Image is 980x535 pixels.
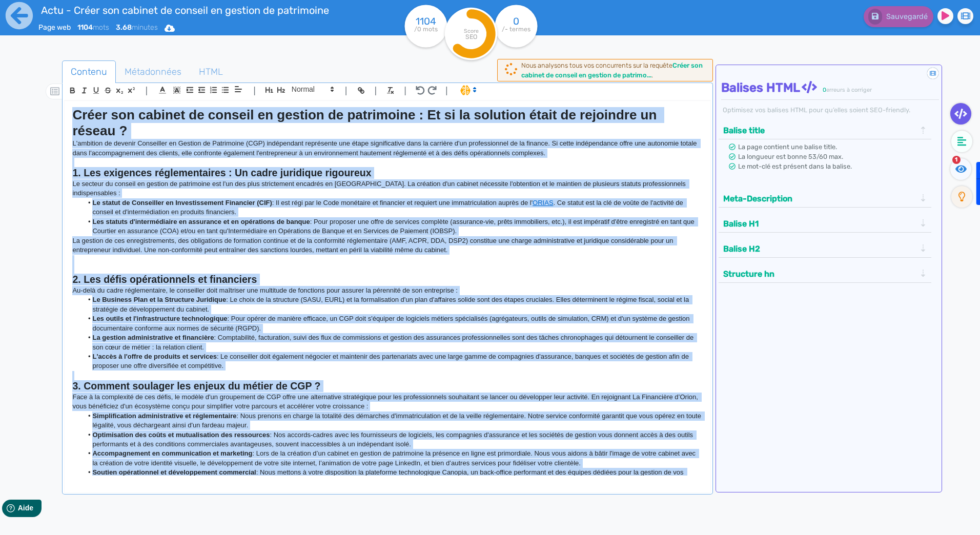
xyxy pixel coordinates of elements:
div: Balise H1 [720,215,930,232]
span: | [345,84,348,97]
li: : Lors de la création d’un cabinet en gestion de patrimoine la présence en ligne est primordiale.... [83,449,703,468]
li: : Il est régi par le Code monétaire et financier et requiert une immatriculation auprès de l' . C... [83,198,703,217]
span: Page web [38,23,71,32]
span: 1 [952,156,961,164]
span: minutes [116,23,158,32]
span: La page contient une balise title. [738,143,837,151]
strong: Accompagnement en communication et marketing [92,449,252,457]
p: Au-delà du cadre réglementaire, le conseiller doit maîtriser une multitude de fonctions pour assu... [72,286,702,295]
tspan: Score [464,28,479,34]
span: 0 [823,87,826,93]
div: Structure hn [720,265,930,282]
tspan: SEO [465,33,477,40]
span: HTML [191,58,231,86]
strong: Créer son cabinet de conseil en gestion de patrimoine : Et si la solution était de rejoindre un r... [72,107,660,138]
b: 1104 [77,23,93,32]
li: : Le conseiller doit également négocier et maintenir des partenariats avec une large gamme de com... [83,352,703,371]
tspan: /- termes [502,26,530,33]
strong: Simplification administrative et réglementaire [92,412,236,420]
strong: 2. Les défis opérationnels et financiers [72,274,257,285]
strong: Soutien opérationnel et développement commercial [92,468,256,476]
div: Meta-Description [720,190,930,207]
li: : Nos accords-cadres avec les fournisseurs de logiciels, les compagnies d'assurance et les sociét... [83,430,703,449]
span: | [404,84,406,97]
button: Sauvegardé [864,6,933,27]
a: HTML [190,60,232,84]
span: Contenu [63,58,115,86]
div: Balise title [720,122,930,139]
li: : Pour opérer de manière efficace, un CGP doit s'équiper de logiciels métiers spécialisés (agréga... [83,314,703,333]
tspan: 0 [513,15,519,27]
b: 3.68 [116,23,132,32]
span: | [253,84,256,97]
li: : Nous prenons en charge la totalité des démarches d'immatriculation et de la veille réglementair... [83,411,703,430]
span: La longueur est bonne 53/60 max. [738,153,843,160]
strong: Optimisation des coûts et mutualisation des ressources [92,431,270,439]
span: erreurs à corriger [826,87,872,93]
a: Contenu [62,60,116,84]
strong: Les statuts d'intermédiaire en assurance et en opérations de banque [92,218,310,225]
li: : Comptabilité, facturation, suivi des flux de commissions et gestion des assurances professionne... [83,333,703,352]
strong: L'accès à l'offre de produits et services [92,353,216,360]
strong: 3. Comment soulager les enjeux du métier de CGP ? [72,380,320,392]
span: I.Assistant [456,84,480,96]
li: : Nous mettons à votre disposition la plateforme technologique Canopia, un back-office performant... [83,468,703,487]
strong: La gestion administrative et financière [92,334,214,341]
p: L'ambition de devenir Conseiller en Gestion de Patrimoine (CGP) indépendant représente une étape ... [72,139,702,158]
span: Aligment [231,83,246,95]
span: | [375,84,377,97]
p: Le secteur du conseil en gestion de patrimoine est l'un des plus strictement encadrés en [GEOGRAP... [72,179,702,198]
span: Métadonnées [116,58,190,86]
input: title [38,2,333,18]
span: Sauvegardé [886,12,928,21]
div: Balise H2 [720,240,930,257]
strong: Le statut de Conseiller en Investissement Financier (CIF) [92,199,272,207]
span: Le mot-clé est présent dans la balise. [738,162,852,170]
span: mots [77,23,109,32]
button: Balise title [720,122,919,139]
button: Meta-Description [720,190,919,207]
div: Nous analysons tous vos concurrents sur la requête . [521,60,707,80]
button: Structure hn [720,265,919,282]
strong: Le Business Plan et la Structure Juridique [92,296,226,303]
p: Face à la complexité de ces défis, le modèle d'un groupement de CGP offre une alternative stratég... [72,393,702,411]
a: Métadonnées [116,60,190,84]
h4: Balises HTML [721,80,939,95]
button: Balise H1 [720,215,919,232]
strong: Les outils et l'infrastructure technologique [92,315,227,322]
li: : Pour proposer une offre de services complète (assurance-vie, prêts immobiliers, etc.), il est i... [83,217,703,236]
p: La gestion de ces enregistrements, des obligations de formation continue et de la conformité régl... [72,236,702,255]
tspan: /0 mots [414,26,438,33]
tspan: 1104 [416,15,436,27]
div: Optimisez vos balises HTML pour qu’elles soient SEO-friendly. [721,105,939,115]
button: Balise H2 [720,240,919,257]
a: ORIAS [533,199,553,207]
strong: 1. Les exigences réglementaires : Un cadre juridique rigoureux [72,167,371,178]
li: : Le choix de la structure (SASU, EURL) et la formalisation d'un plan d'affaires solide sont des ... [83,295,703,314]
span: | [445,84,448,97]
span: | [145,84,148,97]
